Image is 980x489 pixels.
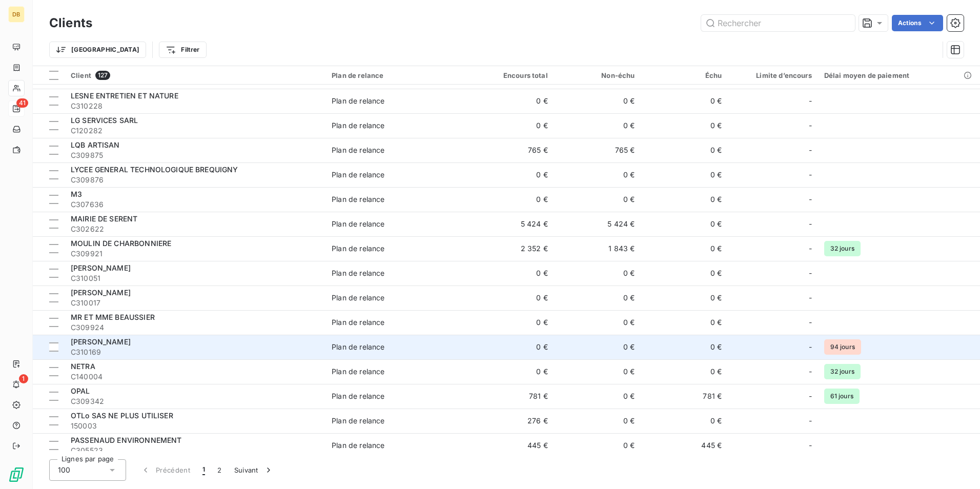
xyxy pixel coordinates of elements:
[554,286,641,310] td: 0 €
[202,465,205,475] span: 1
[71,436,181,444] span: PASSENAUD ENVIRONNEMENT
[332,219,384,229] div: Plan de relance
[467,187,554,212] td: 0 €
[560,71,635,79] div: Non-échu
[701,15,855,31] input: Rechercher
[332,268,384,278] div: Plan de relance
[467,162,554,187] td: 0 €
[332,342,384,352] div: Plan de relance
[641,335,728,359] td: 0 €
[554,236,641,261] td: 1 843 €
[71,199,319,210] span: C307636
[71,116,138,125] span: LG SERVICES SARL
[332,293,384,303] div: Plan de relance
[641,212,728,236] td: 0 €
[332,317,384,328] div: Plan de relance
[824,364,861,379] span: 32 jours
[332,243,384,254] div: Plan de relance
[71,224,319,234] span: C302622
[554,310,641,335] td: 0 €
[641,433,728,458] td: 445 €
[71,347,319,357] span: C310169
[809,440,812,451] span: -
[71,249,319,259] span: C309921
[467,261,554,286] td: 0 €
[71,91,178,100] span: LESNE ENTRETIEN ET NATURE
[71,126,319,136] span: C120282
[467,212,554,236] td: 5 424 €
[641,236,728,261] td: 0 €
[71,411,173,420] span: OTLo SAS NE PLUS UTILISER
[332,391,384,401] div: Plan de relance
[554,138,641,162] td: 765 €
[641,409,728,433] td: 0 €
[467,359,554,384] td: 0 €
[554,261,641,286] td: 0 €
[641,187,728,212] td: 0 €
[8,6,25,23] div: DB
[71,101,319,111] span: C310228
[71,288,131,297] span: [PERSON_NAME]
[71,214,137,223] span: MAIRIE DE SERENT
[809,170,812,180] span: -
[554,409,641,433] td: 0 €
[467,310,554,335] td: 0 €
[824,339,861,355] span: 94 jours
[554,113,641,138] td: 0 €
[824,241,861,256] span: 32 jours
[467,236,554,261] td: 2 352 €
[16,98,28,108] span: 41
[467,286,554,310] td: 0 €
[554,359,641,384] td: 0 €
[641,359,728,384] td: 0 €
[809,317,812,328] span: -
[467,409,554,433] td: 276 €
[641,138,728,162] td: 0 €
[554,384,641,409] td: 0 €
[809,243,812,254] span: -
[824,389,860,404] span: 61 jours
[554,335,641,359] td: 0 €
[641,89,728,113] td: 0 €
[71,71,91,79] span: Client
[8,100,24,117] a: 41
[641,162,728,187] td: 0 €
[332,366,384,377] div: Plan de relance
[332,440,384,451] div: Plan de relance
[467,433,554,458] td: 445 €
[71,273,319,283] span: C310051
[892,15,943,31] button: Actions
[641,261,728,286] td: 0 €
[641,310,728,335] td: 0 €
[734,71,812,79] div: Limite d’encours
[196,459,211,481] button: 1
[641,286,728,310] td: 0 €
[71,298,319,308] span: C310017
[809,293,812,303] span: -
[71,150,319,160] span: C309875
[554,433,641,458] td: 0 €
[58,465,70,475] span: 100
[554,212,641,236] td: 5 424 €
[554,162,641,187] td: 0 €
[71,337,131,346] span: [PERSON_NAME]
[71,175,319,185] span: C309876
[467,113,554,138] td: 0 €
[809,268,812,278] span: -
[809,219,812,229] span: -
[809,194,812,205] span: -
[473,71,548,79] div: Encours total
[71,239,171,248] span: MOULIN DE CHARBONNIERE
[71,386,90,395] span: OPAL
[332,120,384,131] div: Plan de relance
[19,374,28,383] span: 1
[49,42,146,58] button: [GEOGRAPHIC_DATA]
[71,322,319,333] span: C309924
[809,120,812,131] span: -
[71,421,319,431] span: 150003
[945,454,970,479] iframe: Intercom live chat
[332,145,384,155] div: Plan de relance
[809,391,812,401] span: -
[159,42,206,58] button: Filtrer
[211,459,228,481] button: 2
